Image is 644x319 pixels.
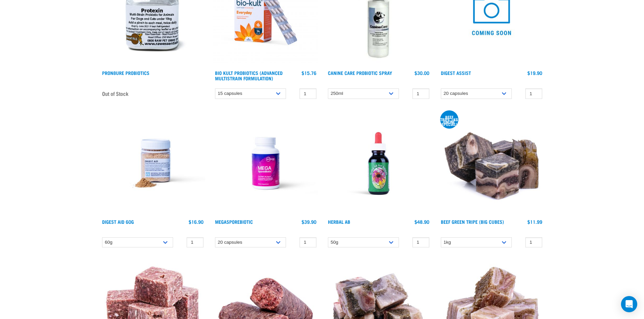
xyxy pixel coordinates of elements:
[302,70,316,76] div: $15.76
[412,237,429,248] input: 1
[439,111,544,216] img: 1044 Green Tripe Beef
[215,72,283,79] a: Bio Kult Probiotics (Advanced Multistrain Formulation)
[215,220,253,223] a: MegaSporeBiotic
[441,72,471,74] a: Digest Assist
[187,237,204,248] input: 1
[527,70,542,76] div: $19.90
[100,111,205,216] img: Raw Essentials Digest Aid Pet Supplement
[213,111,318,216] img: Raw Essentials Mega Spore Biotic Probiotic For Dogs
[326,111,431,216] img: RE Product Shoot 2023 Nov8606
[300,88,316,99] input: 1
[621,296,637,312] div: Open Intercom Messenger
[441,220,504,223] a: Beef Green Tripe (Big Cubes)
[300,237,316,248] input: 1
[412,88,429,99] input: 1
[189,219,204,224] div: $16.90
[328,72,392,74] a: Canine Care Probiotic Spray
[328,220,350,223] a: Herbal AB
[102,220,134,223] a: Digest Aid 60g
[302,219,316,224] div: $39.90
[440,116,458,125] div: Beef tripe 1kg online special!
[525,88,542,99] input: 1
[527,219,542,224] div: $11.99
[414,219,429,224] div: $48.90
[414,70,429,76] div: $30.00
[102,72,149,74] a: ProN8ure Probiotics
[525,237,542,248] input: 1
[102,88,128,99] span: Out of Stock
